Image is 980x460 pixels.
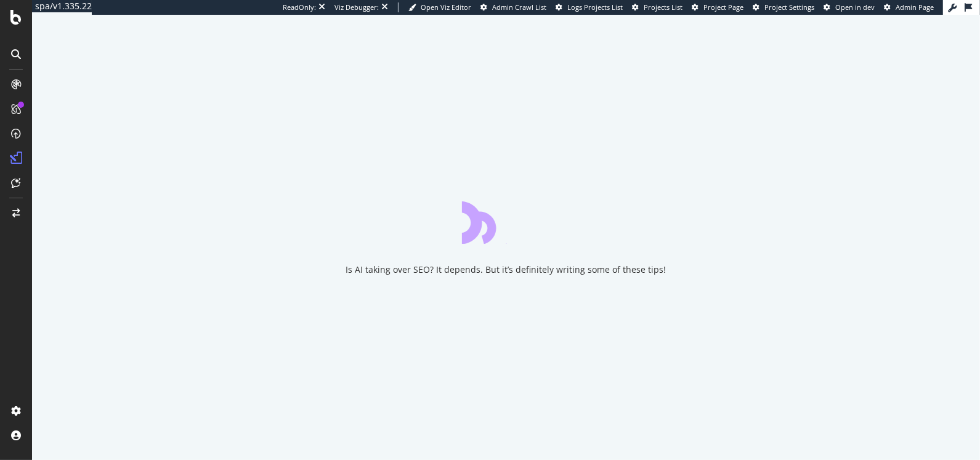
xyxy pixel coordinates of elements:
[421,2,471,12] span: Open Viz Editor
[824,2,875,12] a: Open in dev
[632,2,682,12] a: Projects List
[753,2,814,12] a: Project Settings
[556,2,623,12] a: Logs Projects List
[884,2,934,12] a: Admin Page
[283,2,316,12] div: ReadOnly:
[703,2,743,12] span: Project Page
[480,2,546,12] a: Admin Crawl List
[567,2,623,12] span: Logs Projects List
[462,200,551,244] div: animation
[835,2,875,12] span: Open in dev
[334,2,379,12] div: Viz Debugger:
[408,2,471,12] a: Open Viz Editor
[896,2,934,12] span: Admin Page
[764,2,814,12] span: Project Settings
[346,264,666,276] div: Is AI taking over SEO? It depends. But it’s definitely writing some of these tips!
[492,2,546,12] span: Admin Crawl List
[692,2,743,12] a: Project Page
[644,2,682,12] span: Projects List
